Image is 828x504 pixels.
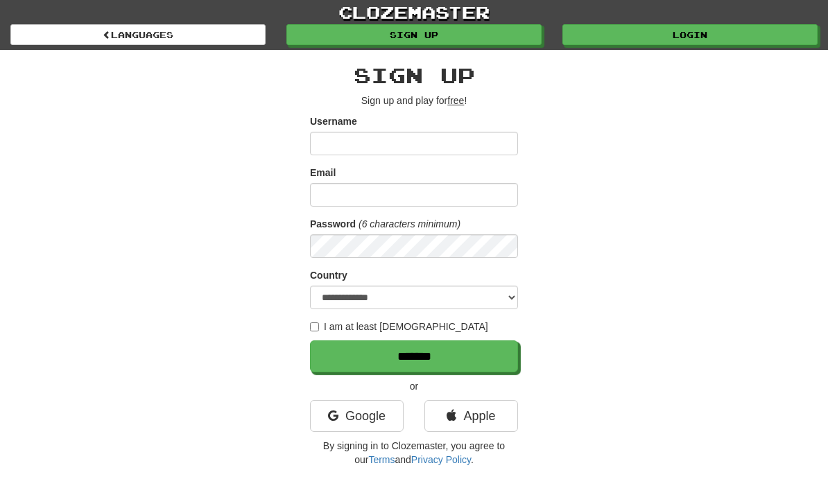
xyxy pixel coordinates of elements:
[310,322,319,331] input: I am at least [DEMOGRAPHIC_DATA]
[310,64,518,87] h2: Sign up
[411,454,471,465] a: Privacy Policy
[310,320,488,333] label: I am at least [DEMOGRAPHIC_DATA]
[310,217,356,231] label: Password
[310,268,347,282] label: Country
[310,400,404,432] a: Google
[10,24,266,45] a: Languages
[424,400,518,432] a: Apple
[310,94,518,107] p: Sign up and play for !
[562,24,818,45] a: Login
[447,95,464,106] u: free
[310,379,518,393] p: or
[359,218,460,229] em: (6 characters minimum)
[310,114,357,128] label: Username
[286,24,542,45] a: Sign up
[310,439,518,467] p: By signing in to Clozemaster, you agree to our and .
[368,454,395,465] a: Terms
[310,166,336,180] label: Email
